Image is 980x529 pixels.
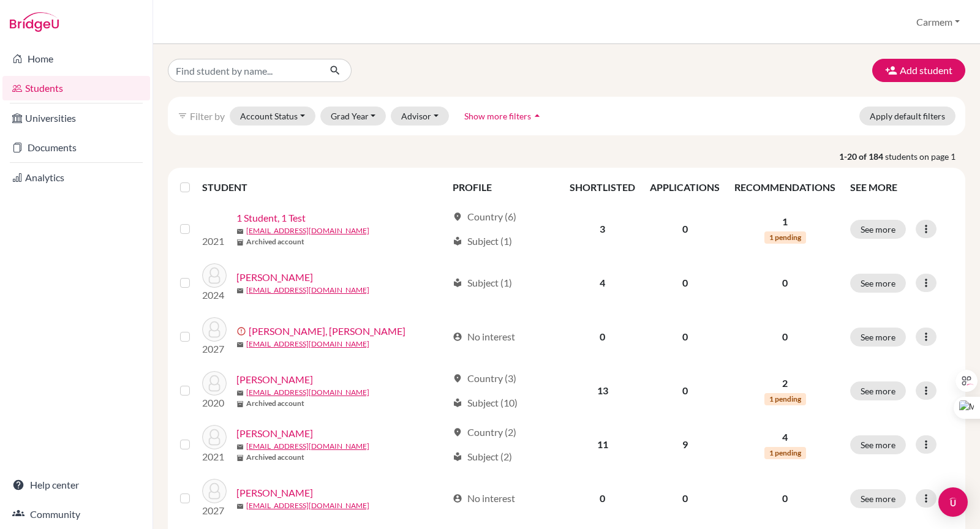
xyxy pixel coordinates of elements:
th: APPLICATIONS [643,173,727,202]
span: mail [236,341,244,348]
td: 0 [643,364,727,418]
div: Country (2) [453,425,516,440]
th: RECOMMENDATIONS [727,173,843,202]
span: location_on [453,427,462,437]
td: 3 [562,202,643,256]
a: [EMAIL_ADDRESS][DOMAIN_NAME] [246,339,369,350]
img: 1 Student, 1 Test [202,209,227,234]
span: location_on [453,212,462,222]
b: Archived account [246,398,304,409]
span: mail [236,389,244,397]
p: 2021 [202,449,227,464]
a: Analytics [2,165,150,190]
td: 0 [562,310,643,364]
a: [EMAIL_ADDRESS][DOMAIN_NAME] [246,500,369,511]
img: Abou Hamya, Habib [202,317,227,342]
a: [EMAIL_ADDRESS][DOMAIN_NAME] [246,285,369,296]
div: Open Intercom Messenger [938,487,968,517]
p: 0 [734,276,835,290]
button: See more [850,435,906,454]
th: SEE MORE [843,173,960,202]
b: Archived account [246,452,304,463]
span: 1 pending [764,447,806,459]
td: 9 [643,418,727,471]
a: Home [2,47,150,71]
span: mail [236,503,244,510]
a: Help center [2,473,150,497]
span: inventory_2 [236,400,244,408]
span: error_outline [236,326,249,336]
p: 2027 [202,503,227,518]
span: local_library [453,236,462,246]
span: local_library [453,398,462,408]
a: 1 Student, 1 Test [236,211,306,225]
button: Apply default filters [859,107,956,126]
th: STUDENT [202,173,445,202]
img: Afiuni, Alberto [202,479,227,503]
button: See more [850,381,906,400]
span: local_library [453,452,462,462]
span: 1 pending [764,393,806,405]
td: 13 [562,364,643,418]
strong: 1-20 of 184 [839,150,885,163]
a: Community [2,502,150,527]
p: 1 [734,214,835,229]
img: Bridge-U [10,12,59,32]
td: 4 [562,256,643,310]
img: Abou Hamya, Youssef [202,371,227,396]
a: [PERSON_NAME] [236,426,313,441]
td: 0 [643,471,727,525]
i: arrow_drop_up [531,110,543,122]
div: No interest [453,491,515,506]
p: 4 [734,430,835,445]
a: [EMAIL_ADDRESS][DOMAIN_NAME] [246,441,369,452]
p: 0 [734,329,835,344]
div: Subject (1) [453,234,512,249]
button: See more [850,489,906,508]
td: 11 [562,418,643,471]
button: See more [850,274,906,293]
th: SHORTLISTED [562,173,643,202]
p: 2020 [202,396,227,410]
span: students on page 1 [885,150,965,163]
span: 1 pending [764,231,806,244]
i: filter_list [178,111,187,121]
button: Add student [872,59,965,82]
div: Subject (1) [453,276,512,290]
p: 2021 [202,234,227,249]
a: [EMAIL_ADDRESS][DOMAIN_NAME] [246,387,369,398]
div: Subject (10) [453,396,518,410]
button: Carmem [911,10,965,34]
td: 0 [562,471,643,525]
td: 0 [643,310,727,364]
span: mail [236,228,244,235]
div: Country (3) [453,371,516,386]
p: 2027 [202,342,227,356]
a: [EMAIL_ADDRESS][DOMAIN_NAME] [246,225,369,236]
span: Show more filters [464,111,531,121]
input: Find student by name... [168,59,320,82]
td: 0 [643,256,727,310]
b: Archived account [246,236,304,247]
td: 0 [643,202,727,256]
div: Country (6) [453,209,516,224]
button: See more [850,220,906,239]
button: Advisor [391,107,449,126]
a: Students [2,76,150,100]
button: Grad Year [320,107,386,126]
span: mail [236,443,244,451]
button: Account Status [230,107,315,126]
img: Abdallah, Ana [202,263,227,288]
p: 2024 [202,288,227,302]
a: [PERSON_NAME] [236,270,313,285]
span: mail [236,287,244,295]
span: Filter by [190,110,225,122]
div: Subject (2) [453,449,512,464]
p: 2 [734,376,835,391]
div: No interest [453,329,515,344]
span: location_on [453,373,462,383]
th: PROFILE [445,173,562,202]
p: 0 [734,491,835,506]
span: account_circle [453,493,462,503]
img: Abou Nassif, Maya [202,425,227,449]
